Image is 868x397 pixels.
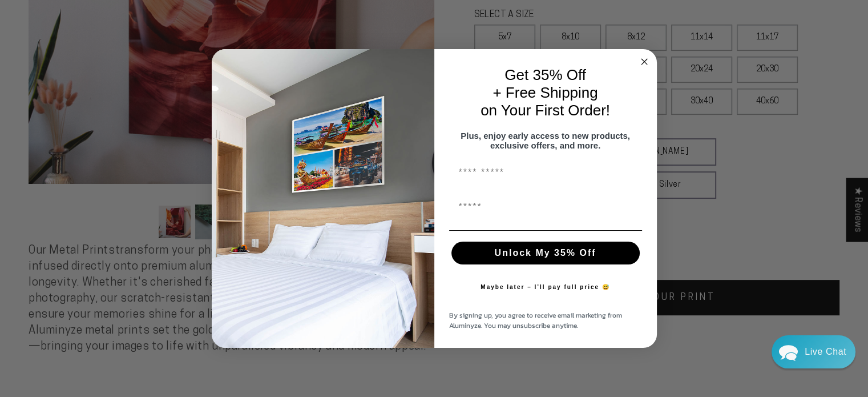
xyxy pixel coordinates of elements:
[637,55,651,69] button: Close dialog
[449,310,622,331] span: By signing up, you agree to receive email marketing from Aluminyze. You may unsubscribe anytime.
[481,102,610,119] span: on Your First Order!
[772,335,855,368] div: Chat widget toggle
[805,335,846,368] div: Contact Us Directly
[504,66,586,83] span: Get 35% Off
[212,49,434,348] img: 728e4f65-7e6c-44e2-b7d1-0292a396982f.jpeg
[461,131,630,150] span: Plus, enjoy early access to new products, exclusive offers, and more.
[492,84,597,101] span: + Free Shipping
[475,276,616,299] button: Maybe later – I’ll pay full price 😅
[451,242,640,264] button: Unlock My 35% Off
